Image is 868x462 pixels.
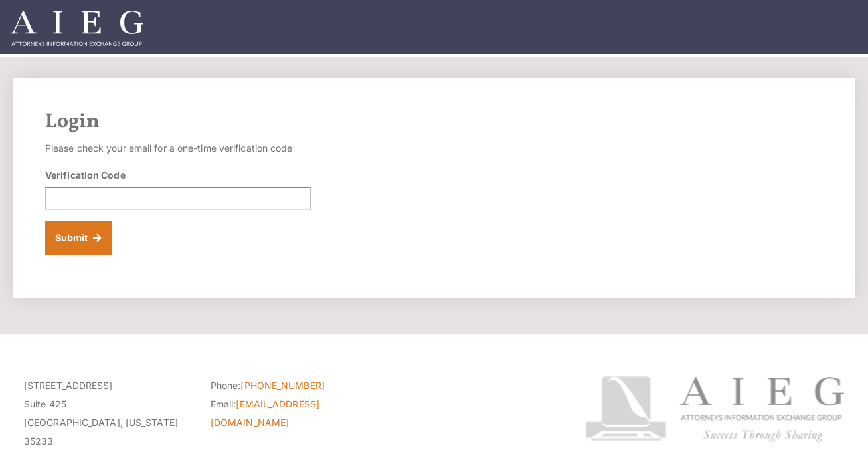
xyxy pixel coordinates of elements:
p: Please check your email for a one-time verification code [45,139,311,158]
img: Attorneys Information Exchange Group [11,11,143,46]
li: Email: [211,395,377,432]
img: Attorneys Information Exchange Group logo [585,376,844,442]
li: Phone: [211,376,377,395]
label: Verification Code [45,168,126,182]
h2: Login [45,110,823,134]
button: Submit [45,221,112,255]
a: [PHONE_NUMBER] [240,380,324,391]
a: [EMAIL_ADDRESS][DOMAIN_NAME] [211,398,319,428]
p: [STREET_ADDRESS] Suite 425 [GEOGRAPHIC_DATA], [US_STATE] 35233 [24,376,191,451]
